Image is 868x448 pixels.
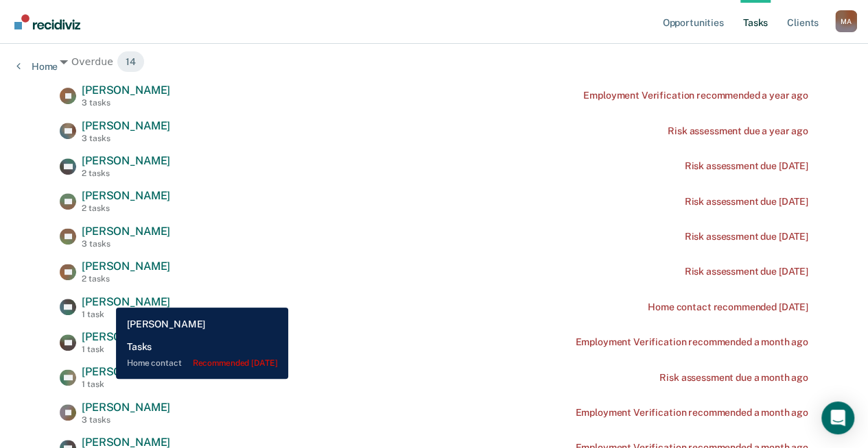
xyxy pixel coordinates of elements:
div: 2 tasks [82,203,170,213]
span: [PERSON_NAME] [82,401,170,414]
div: 3 tasks [82,239,170,249]
img: Recidiviz [14,14,80,29]
span: [PERSON_NAME] [82,295,170,308]
span: [PERSON_NAME] [82,119,170,132]
div: 3 tasks [82,98,170,108]
div: M A [835,10,857,32]
div: Employment Verification recommended a month ago [575,336,808,348]
span: [PERSON_NAME] [82,154,170,167]
div: 1 task [82,345,170,354]
button: Profile dropdown button [835,10,857,32]
div: Overdue 14 [60,51,808,73]
div: Risk assessment due [DATE] [684,231,808,242]
span: [PERSON_NAME] [82,189,170,202]
div: Risk assessment due [DATE] [684,196,808,208]
span: [PERSON_NAME] [82,225,170,238]
div: Open Intercom Messenger [821,401,854,434]
div: Employment Verification recommended a year ago [583,90,808,101]
span: 14 [117,51,145,73]
div: 1 task [82,310,170,319]
div: Risk assessment due [DATE] [684,160,808,172]
div: Risk assessment due [DATE] [684,266,808,277]
span: [PERSON_NAME] [82,84,170,97]
div: 3 tasks [82,134,170,143]
span: [PERSON_NAME] [82,365,170,378]
a: Home [16,60,58,73]
div: 3 tasks [82,415,170,425]
div: 2 tasks [82,169,170,178]
div: Risk assessment due a month ago [659,372,808,384]
span: [PERSON_NAME] [82,260,170,273]
span: [PERSON_NAME] [82,330,170,343]
div: Employment Verification recommended a month ago [575,407,808,419]
div: Home contact recommended [DATE] [648,301,808,313]
div: 2 tasks [82,274,170,284]
div: Risk assessment due a year ago [668,125,808,137]
div: 1 task [82,379,170,389]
